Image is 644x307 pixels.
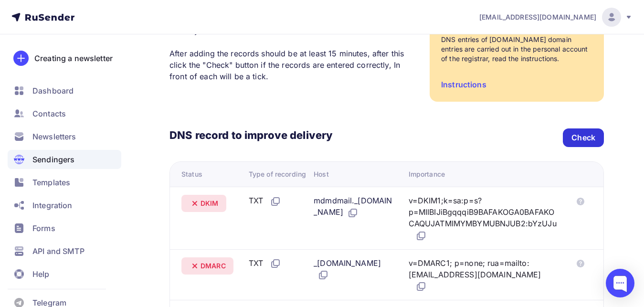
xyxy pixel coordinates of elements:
[8,104,121,123] a: Contacts
[32,177,70,188] span: Templates
[441,35,592,64] div: DNS entries of [DOMAIN_NAME] domain entries are carried out in the personal account of the regist...
[249,169,306,179] div: Type of recording
[181,169,202,179] div: Status
[479,8,633,27] a: [EMAIL_ADDRESS][DOMAIN_NAME]
[409,195,558,242] div: v=DKIM1;k=sa:p=s?p=MIIBIJiBgqqqiB9BAFAKOGA0BAFAKOCAQUJATMIMYMBYMUBNJUB2:bYzUJu
[169,128,333,144] h3: DNS record to improve delivery
[32,108,66,119] span: Contacts
[249,257,281,270] div: TXT
[441,80,486,89] a: Instructions
[314,195,393,219] div: mdmdmail._[DOMAIN_NAME]
[571,132,595,143] div: Check
[8,150,121,169] a: Sendingers
[8,219,121,238] a: Forms
[249,195,281,207] div: TXT
[8,127,121,146] a: Newsletters
[169,13,414,82] p: Domain Confirmation is a mandatory technical requirement for the delivery of letters to the "Inco...
[32,154,74,165] span: Sendingers
[8,81,121,100] a: Dashboard
[479,12,596,22] span: [EMAIL_ADDRESS][DOMAIN_NAME]
[32,131,76,142] span: Newsletters
[32,222,55,234] span: Forms
[201,199,219,208] span: DKIM
[8,173,121,192] a: Templates
[409,169,445,179] div: Importance
[32,268,50,280] span: Help
[314,257,393,281] div: _[DOMAIN_NAME]
[32,245,84,257] span: API and SMTP
[314,169,329,179] div: Host
[32,200,73,211] span: Integration
[32,85,74,96] span: Dashboard
[201,261,226,271] span: DMARC
[409,257,558,293] div: v=DMARC1; p=none; rua=mailto:[EMAIL_ADDRESS][DOMAIN_NAME]
[34,53,113,64] div: Creating a newsletter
